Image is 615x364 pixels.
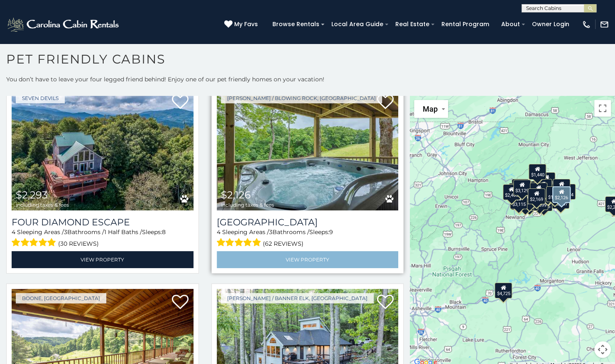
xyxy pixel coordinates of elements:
[217,89,399,210] a: Majestic Mountain Hideaway $2,126 including taxes & fees
[377,294,393,311] a: Add to favorites
[269,228,272,236] span: 3
[437,18,493,31] a: Rental Program
[12,228,194,249] div: Sleeping Areas / Bathrooms / Sleeps:
[172,94,189,111] a: Add to favorites
[552,186,571,203] div: $2,126
[503,184,520,200] div: $2,405
[391,18,434,31] a: Real Estate
[64,228,67,236] span: 3
[582,20,591,29] img: phone-regular-white.png
[521,191,538,207] div: $2,293
[104,228,142,236] span: 1 Half Baths /
[327,18,387,31] a: Local Area Guide
[510,193,528,209] div: $3,115
[531,194,548,210] div: $2,699
[535,195,552,211] div: $2,955
[217,228,221,236] span: 4
[12,217,194,228] a: Four Diamond Escape
[512,179,529,195] div: $3,521
[16,189,48,201] span: $2,293
[594,341,611,358] button: Map camera controls
[234,20,258,29] span: My Favs
[16,93,65,103] a: Seven Devils
[530,182,547,198] div: $1,505
[546,186,564,202] div: $1,742
[528,18,573,31] a: Owner Login
[553,178,570,194] div: $2,607
[58,238,99,249] span: (30 reviews)
[221,293,374,303] a: [PERSON_NAME] / Banner Elk, [GEOGRAPHIC_DATA]
[422,105,437,113] span: Map
[329,228,333,236] span: 9
[217,217,399,228] a: [GEOGRAPHIC_DATA]
[221,189,251,201] span: $2,126
[12,89,194,210] img: Four Diamond Escape
[217,228,399,249] div: Sleeping Areas / Bathrooms / Sleeps:
[221,202,274,208] span: including taxes & fees
[513,180,531,195] div: $3,129
[517,195,534,210] div: $3,799
[414,100,448,118] button: Change map style
[12,228,15,236] span: 4
[529,164,546,179] div: $1,440
[495,282,512,298] div: $4,725
[600,20,609,29] img: mail-regular-white.png
[377,94,393,111] a: Add to favorites
[217,89,399,210] img: Majestic Mountain Hideaway
[162,228,166,236] span: 8
[594,100,611,117] button: Toggle fullscreen view
[6,16,121,33] img: White-1-2.png
[16,293,106,303] a: Boone, [GEOGRAPHIC_DATA]
[497,18,524,31] a: About
[263,238,304,249] span: (62 reviews)
[224,20,260,29] a: My Favs
[217,217,399,228] h3: Majestic Mountain Hideaway
[217,251,399,268] a: View Property
[12,89,194,210] a: Four Diamond Escape $2,293 including taxes & fees
[221,93,382,103] a: [PERSON_NAME] / Blowing Rock, [GEOGRAPHIC_DATA]
[16,202,69,208] span: including taxes & fees
[552,193,570,208] div: $3,607
[12,251,194,268] a: View Property
[172,294,189,311] a: Add to favorites
[268,18,323,31] a: Browse Rentals
[528,188,545,204] div: $2,169
[538,172,555,188] div: $2,543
